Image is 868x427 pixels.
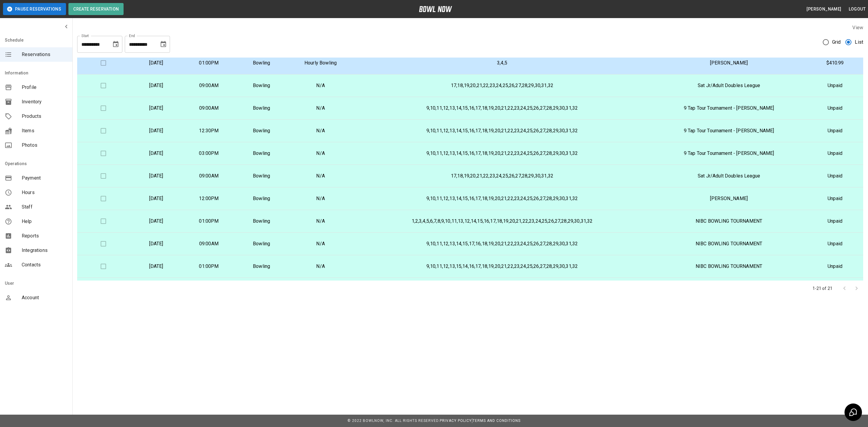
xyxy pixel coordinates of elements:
p: 1-21 of 21 [813,285,833,291]
a: Terms and Conditions [473,419,520,423]
p: Unpaid [812,127,858,134]
img: logo [419,6,452,12]
p: NIBC BOWLING TOURNAMENT [656,263,802,270]
p: N/A [293,263,348,270]
p: Bowling [240,82,283,89]
p: 9 Tap Tour Tournament - [PERSON_NAME] [656,150,802,157]
p: 17,18,19,20,21,22,23,24,25,26,27,28,29,30,31,32 [358,82,646,89]
p: 01:00PM [187,218,231,225]
span: Account [22,294,68,301]
button: Create Reservation [68,3,124,15]
p: Bowling [240,150,283,157]
p: [DATE] [135,172,178,180]
p: 01:00PM [187,263,231,270]
p: 12:00PM [187,195,231,202]
button: Logout [846,4,868,15]
p: Bowling [240,172,283,180]
span: Help [22,218,68,225]
span: Hours [22,189,68,196]
p: N/A [293,240,348,247]
span: Reservations [22,51,68,58]
button: [PERSON_NAME] [804,4,844,15]
p: [DATE] [135,150,178,157]
p: Hourly Bowling [293,59,348,67]
p: Bowling [240,240,283,247]
p: Unpaid [812,172,858,180]
p: [DATE] [135,218,178,225]
label: View [852,25,863,30]
p: N/A [293,105,348,112]
p: 1,2,3,4,5,6,7,8,9,10,11,13,12,14,15,16,17,18,19,20,21,22,23,24,25,26,27,28,29,30,31,32 [358,218,646,225]
p: [DATE] [135,105,178,112]
button: Choose date, selected date is Aug 14, 2025 [110,38,122,50]
p: 9 Tap Tour Tournament - [PERSON_NAME] [656,105,802,112]
p: Unpaid [812,105,858,112]
p: 9,10,11,12,13,14,15,16,17,18,19,20,21,22,23,24,25,26,27,28,29,30,31,32 [358,127,646,134]
p: Sat Jr/Adult Doubles League [656,172,802,180]
p: N/A [293,195,348,202]
p: Unpaid [812,240,858,247]
p: 09:00AM [187,172,231,180]
p: N/A [293,82,348,89]
span: Grid [832,39,841,46]
p: Bowling [240,59,283,67]
p: Bowling [240,218,283,225]
p: 9,10,11,12,13,14,15,17,16,18,19,20,21,22,23,24,25,26,27,28,29,30,31,32 [358,240,646,247]
span: Integrations [22,247,68,254]
p: [DATE] [135,195,178,202]
p: 01:00PM [187,59,231,67]
p: Unpaid [812,218,858,225]
button: Choose date, selected date is Dec 31, 2025 [157,38,169,50]
p: Unpaid [812,195,858,202]
p: Unpaid [812,263,858,270]
p: 03:00PM [187,150,231,157]
span: Payment [22,174,68,182]
span: Photos [22,142,68,149]
p: 09:00AM [187,82,231,89]
p: 9,10,11,12,13,14,15,16,17,18,19,20,21,22,23,24,25,26,27,28,29,30,31,32 [358,150,646,157]
span: Profile [22,84,68,91]
span: List [855,39,863,46]
p: Unpaid [812,82,858,89]
p: [DATE] [135,240,178,247]
p: Bowling [240,105,283,112]
span: Items [22,127,68,134]
span: Products [22,113,68,120]
p: Sat Jr/Adult Doubles League [656,82,802,89]
p: 09:00AM [187,105,231,112]
p: 12:30PM [187,127,231,134]
p: Bowling [240,263,283,270]
p: N/A [293,150,348,157]
p: 9,10,11,12,13,14,15,16,17,18,19,20,21,22,23,24,25,26,27,28,29,30,31,32 [358,195,646,202]
p: Unpaid [812,150,858,157]
button: Pause Reservations [3,3,66,15]
p: Bowling [240,195,283,202]
p: Bowling [240,127,283,134]
p: [DATE] [135,127,178,134]
p: 09:00AM [187,240,231,247]
p: NIBC BOWLING TOURNAMENT [656,218,802,225]
p: [DATE] [135,263,178,270]
span: Staff [22,203,68,211]
p: N/A [293,127,348,134]
p: 9 Tap Tour Tournament - [PERSON_NAME] [656,127,802,134]
p: $410.99 [812,59,858,67]
span: Contacts [22,261,68,268]
p: 3,4,5 [358,59,646,67]
span: Inventory [22,98,68,105]
a: Privacy Policy [440,419,472,423]
p: 17,18,19,20,21,22,23,24,25,26,27,28,29,30,31,32 [358,172,646,180]
p: 9,10,11,12,13,14,15,16,17,18,19,20,21,22,23,24,25,26,27,28,29,30,31,32 [358,105,646,112]
p: [PERSON_NAME] [656,59,802,67]
p: 9,10,11,12,13,15,14,16,17,18,19,20,21,22,23,24,25,26,27,28,29,30,31,32 [358,263,646,270]
p: N/A [293,218,348,225]
span: Reports [22,232,68,240]
p: [DATE] [135,59,178,67]
p: NIBC BOWLING TOURNAMENT [656,240,802,247]
p: N/A [293,172,348,180]
p: [DATE] [135,82,178,89]
span: © 2022 BowlNow, Inc. All Rights Reserved. [348,419,440,423]
p: [PERSON_NAME] [656,195,802,202]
